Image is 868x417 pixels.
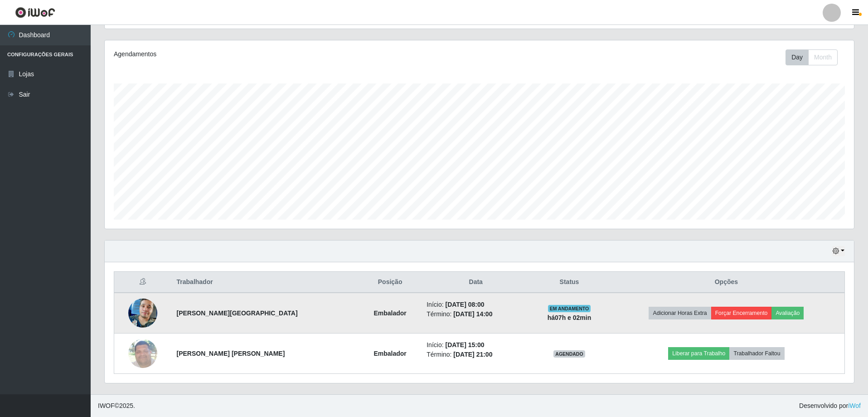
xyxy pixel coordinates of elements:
[98,401,135,411] span: © 2025 .
[453,351,492,358] time: [DATE] 21:00
[373,309,406,317] strong: Embalador
[421,272,530,293] th: Data
[649,307,711,319] button: Adicionar Horas Extra
[608,272,845,293] th: Opções
[98,402,115,409] span: IWOF
[177,350,285,357] strong: [PERSON_NAME] [PERSON_NAME]
[771,307,804,319] button: Avaliação
[548,314,592,321] strong: há 07 h e 02 min
[553,350,585,358] span: AGENDADO
[128,334,157,373] img: 1697490161329.jpeg
[786,49,838,65] div: First group
[177,309,298,317] strong: [PERSON_NAME][GEOGRAPHIC_DATA]
[808,49,838,65] button: Month
[427,350,525,359] li: Término:
[786,49,809,65] button: Day
[786,49,845,65] div: Toolbar with button groups
[453,310,492,318] time: [DATE] 14:00
[530,272,608,293] th: Status
[848,402,861,409] a: iWof
[711,307,772,319] button: Forçar Encerramento
[128,287,157,339] img: 1745957511046.jpeg
[548,305,591,312] span: EM ANDAMENTO
[799,401,861,411] span: Desenvolvido por
[171,272,359,293] th: Trabalhador
[445,341,484,348] time: [DATE] 15:00
[668,347,729,360] button: Liberar para Trabalho
[373,350,406,357] strong: Embalador
[427,300,525,309] li: Início:
[359,272,421,293] th: Posição
[445,301,484,308] time: [DATE] 08:00
[15,7,55,18] img: CoreUI Logo
[114,49,411,59] div: Agendamentos
[427,309,525,319] li: Término:
[427,340,525,350] li: Início:
[729,347,784,360] button: Trabalhador Faltou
